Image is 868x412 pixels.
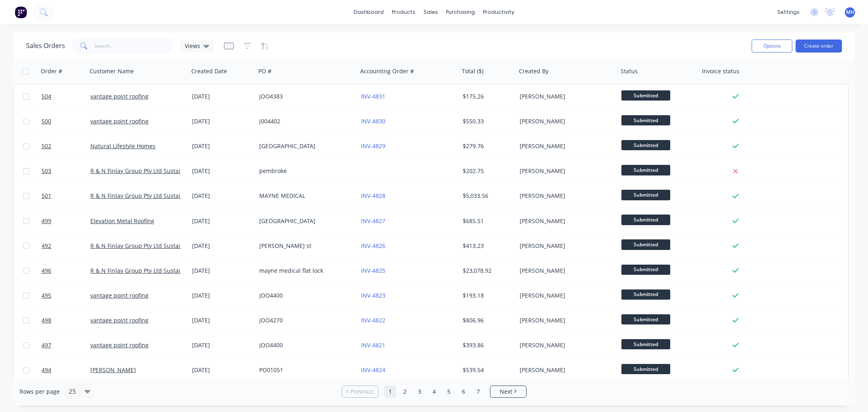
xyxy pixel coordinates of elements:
span: Submitted [621,90,670,101]
a: 501 [42,184,90,208]
span: Submitted [621,364,670,374]
a: INV-4827 [361,217,385,225]
ul: Pagination [339,386,530,398]
span: Submitted [621,165,670,175]
a: Page 3 [413,386,426,398]
span: 504 [42,92,51,101]
div: [DATE] [192,341,253,349]
div: Invoice status [702,67,739,75]
div: $806.96 [463,316,511,324]
div: Created Date [191,67,227,75]
div: [GEOGRAPHIC_DATA] [259,142,350,150]
a: vantage point roofing [90,92,149,100]
div: $539.54 [463,366,511,374]
span: 499 [42,217,51,225]
div: [PERSON_NAME] [520,316,610,324]
div: [PERSON_NAME] [520,117,610,125]
div: Status [621,67,638,75]
a: vantage point roofing [90,117,149,125]
div: [DATE] [192,242,253,250]
div: pembroke [259,167,350,175]
a: 500 [42,109,90,134]
span: Submitted [621,239,670,250]
a: 503 [42,159,90,183]
span: Submitted [621,190,670,200]
a: dashboard [350,6,388,18]
span: Submitted [621,265,670,275]
div: MAYNE MEDICAL [259,192,350,200]
a: INV-4828 [361,192,385,199]
div: Created By [519,67,549,75]
div: Order # [41,67,62,75]
div: [GEOGRAPHIC_DATA] [259,217,350,225]
div: [DATE] [192,267,253,275]
div: [PERSON_NAME] [520,291,610,300]
div: [PERSON_NAME] st [259,242,350,250]
div: PO01051 [259,366,350,374]
a: INV-4821 [361,341,385,349]
a: [PERSON_NAME] [90,366,136,374]
a: INV-4829 [361,142,385,150]
a: 498 [42,308,90,333]
div: Accounting Order # [360,67,414,75]
span: Submitted [621,215,670,225]
div: [PERSON_NAME] [520,366,610,374]
span: 497 [42,341,51,349]
div: [PERSON_NAME] [520,341,610,349]
a: 497 [42,333,90,357]
button: Options [752,39,792,53]
a: INV-4826 [361,242,385,250]
a: vantage point roofing [90,316,149,324]
div: $550.33 [463,117,511,125]
span: Submitted [621,339,670,349]
a: Next page [490,388,526,396]
div: Total ($) [462,67,483,75]
span: Previous [350,388,374,396]
a: Page 6 [457,386,470,398]
div: $685.51 [463,217,511,225]
div: [PERSON_NAME] [520,167,610,175]
div: settings [773,6,804,18]
div: $5,033.56 [463,192,511,200]
span: 502 [42,142,51,150]
div: [DATE] [192,142,253,150]
a: 504 [42,84,90,109]
div: [PERSON_NAME] [520,242,610,250]
div: [PERSON_NAME] [520,192,610,200]
div: JOO4400 [259,341,350,349]
button: Create order [796,39,842,53]
a: INV-4830 [361,117,385,125]
div: PO # [258,67,271,75]
a: INV-4825 [361,267,385,274]
span: 496 [42,267,51,275]
a: INV-4824 [361,366,385,374]
div: Customer Name [90,67,134,75]
a: vantage point roofing [90,341,149,349]
div: [PERSON_NAME] [520,142,610,150]
a: Previous page [342,388,378,396]
a: 495 [42,283,90,308]
div: $175.26 [463,92,511,101]
div: $23,078.92 [463,267,511,275]
div: [PERSON_NAME] [520,267,610,275]
a: 494 [42,358,90,382]
div: $193.18 [463,291,511,300]
div: [DATE] [192,117,253,125]
div: [DATE] [192,92,253,101]
a: R & N Finlay Group Pty Ltd Sustainable Cladding [90,242,222,250]
div: $279.76 [463,142,511,150]
a: R & N Finlay Group Pty Ltd Sustainable Cladding [90,267,222,274]
span: Submitted [621,289,670,300]
a: R & N Finlay Group Pty Ltd Sustainable Cladding [90,167,222,175]
div: sales [420,6,442,18]
a: 492 [42,234,90,258]
a: R & N Finlay Group Pty Ltd Sustainable Cladding [90,192,222,199]
div: $413.23 [463,242,511,250]
div: [DATE] [192,366,253,374]
a: Page 5 [443,386,455,398]
a: INV-4823 [361,291,385,299]
a: INV-4831 [361,92,385,100]
a: Natural Lifestyle Homes [90,142,155,150]
div: JOO4270 [259,316,350,324]
div: [DATE] [192,217,253,225]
